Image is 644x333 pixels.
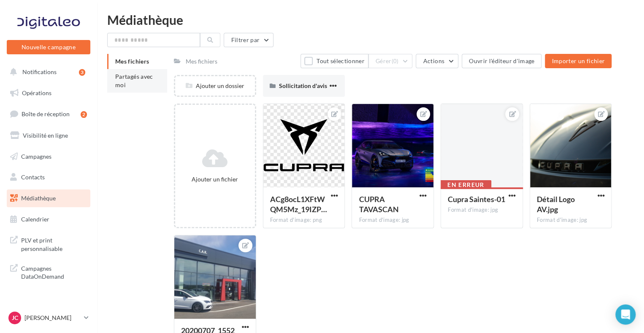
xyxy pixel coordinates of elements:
div: Open Intercom Messenger [615,304,636,325]
div: Format d'image: jpg [359,216,427,224]
span: Campagnes [21,152,51,160]
div: En erreur [441,180,491,189]
div: Ajouter un dossier [175,82,255,90]
span: Campagnes DataOnDemand [21,263,87,281]
a: Médiathèque [5,189,92,207]
span: ACg8ocL1XFtWQM5Mz_19IZPCYbTqDXsMM4V_ajNuPlULaXkEp4alEWI [270,194,327,214]
button: Notifications 3 [5,63,89,81]
a: PLV et print personnalisable [5,231,92,256]
span: Mes fichiers [115,58,149,65]
div: Mes fichiers [186,57,217,66]
span: Notifications [22,68,57,75]
div: Médiathèque [107,13,634,26]
span: PLV et print personnalisable [21,234,87,253]
span: (0) [392,58,399,64]
span: Calendrier [21,216,49,223]
a: Campagnes [5,148,92,165]
span: Actions [423,57,444,64]
div: Format d'image: jpg [537,216,605,224]
span: Visibilité en ligne [23,132,68,139]
div: Format d'image: jpg [448,206,516,214]
span: Cupra Saintes-01 [448,194,505,204]
div: Format d'image: png [270,216,338,224]
span: CUPRA TAVASCAN [359,194,398,214]
button: Filtrer par [224,33,273,47]
span: Importer un fichier [552,57,605,64]
span: Partagés avec moi [115,73,153,88]
span: Contacts [21,173,45,181]
a: Opérations [5,84,92,102]
span: Opérations [22,89,51,96]
div: 3 [79,69,85,76]
a: Visibilité en ligne [5,127,92,144]
a: JC [PERSON_NAME] [7,310,90,326]
a: Contacts [5,168,92,186]
a: Boîte de réception2 [5,105,92,123]
div: Ajouter un fichier [179,175,252,184]
span: Médiathèque [21,194,56,202]
span: JC [12,314,18,322]
span: Détail Logo AV.jpg [537,194,575,214]
button: Tout sélectionner [300,54,368,68]
button: Importer un fichier [545,54,612,68]
a: Campagnes DataOnDemand [5,259,92,284]
a: Calendrier [5,210,92,228]
span: Boîte de réception [22,110,70,117]
p: [PERSON_NAME] [24,314,81,322]
div: 2 [81,111,87,118]
span: Sollicitation d'avis [279,82,327,89]
button: Nouvelle campagne [7,40,90,54]
button: Actions [416,54,458,68]
button: Gérer(0) [368,54,413,68]
button: Ouvrir l'éditeur d'image [462,54,541,68]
